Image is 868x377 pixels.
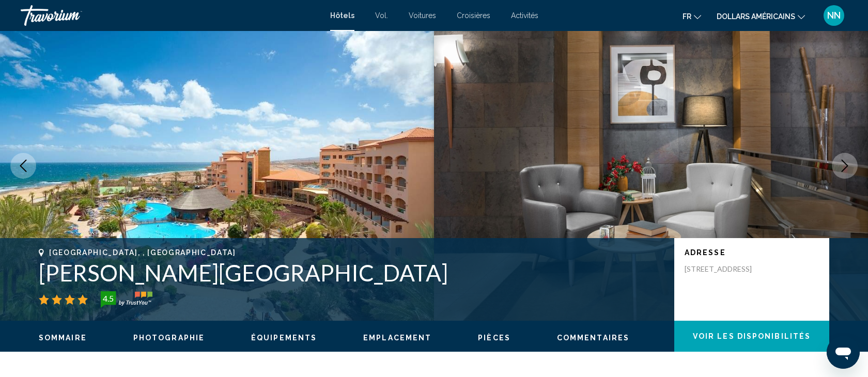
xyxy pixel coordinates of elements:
[832,153,858,179] button: Next image
[10,153,36,179] button: Previous image
[683,9,701,24] button: Changer de langue
[827,336,860,369] iframe: Bouton de lancement de la fenêtre de messagerie
[478,333,510,342] button: Pièces
[457,11,490,20] a: Croisières
[330,11,354,20] a: Hôtels
[375,11,388,20] a: Vol.
[39,333,87,342] button: Sommaire
[717,9,805,24] button: Changer de devise
[683,12,691,21] font: fr
[478,334,510,342] span: Pièces
[39,334,87,342] span: Sommaire
[39,259,664,286] h1: [PERSON_NAME][GEOGRAPHIC_DATA]
[98,292,118,305] div: 4.5
[133,334,205,342] span: Photographie
[820,5,847,26] button: Menu utilisateur
[409,11,436,20] a: Voitures
[557,333,629,342] button: Commentaires
[49,248,236,257] span: [GEOGRAPHIC_DATA], , [GEOGRAPHIC_DATA]
[693,333,811,341] span: Voir les disponibilités
[827,10,841,21] font: NN
[21,5,320,26] a: Travorium
[717,12,795,21] font: dollars américains
[363,334,431,342] span: Emplacement
[251,334,317,342] span: Équipements
[674,321,829,352] button: Voir les disponibilités
[133,333,205,342] button: Photographie
[101,291,152,308] img: trustyou-badge-hor.svg
[363,333,431,342] button: Emplacement
[557,334,629,342] span: Commentaires
[511,11,538,20] a: Activités
[685,264,767,274] p: [STREET_ADDRESS]
[251,333,317,342] button: Équipements
[685,248,819,257] p: Adresse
